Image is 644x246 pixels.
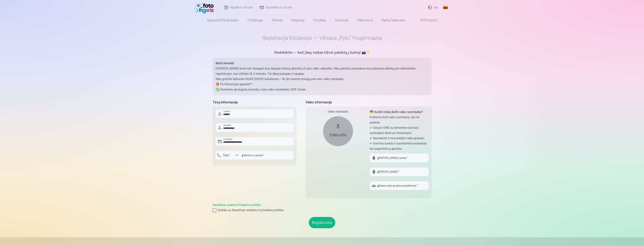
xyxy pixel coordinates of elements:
[370,110,423,114] strong: 🧒 Kodėl reikia įkelti vaiko nuotrauką?
[216,151,240,160] button: Šalis*
[267,15,287,25] a: Rinkiniai
[213,34,432,41] h1: Registracija fotosesijai — Vilniaus „Ryto“ Progimnazija
[222,153,232,157] label: Šalis
[287,15,309,25] a: Magnetai
[309,217,335,228] button: Registruotis
[216,66,429,76] p: [PERSON_NAME] tėvas nori išsaugoti kuo daugiau šviesių akimirkų iš savo vaiko vaikystės. Mes pama...
[213,100,297,105] h5: Tėvų informacija
[194,1,216,13] img: /fa2
[213,203,236,207] a: Naudotojo sutartis
[370,136,429,141] p: ✔ Nepraleisti ir nesumaišyti vaikų grupėje;
[243,15,267,25] a: Fotoknyga
[216,76,429,82] p: Mes griežtai laikomės BDAR (GDPR) reikalavimų – tik jūs turėsite prieigą prie savo vaiko nuotraukų.
[327,133,349,137] div: Pridėti selfie
[213,203,432,212] div: ,
[202,15,243,25] a: Spausdinti nuotraukas
[216,61,234,65] strong: Mieli tėveliai!
[370,141,429,151] p: ✔ Greičiau surasti ir susisteminti nuotraukas bei pagreitinti jų gamybą.
[306,100,432,105] h5: Vaiko informacija
[213,208,432,212] label: Sutinku su Naudotojo sutartimi ir privatumo politika
[309,15,330,25] a: Puodeliai
[410,15,442,25] a: All products
[353,15,377,25] a: Kalendoriai
[237,203,261,207] a: Privatumo politika
[216,82,429,87] p: 🎁 Po fotosesijos gausite**
[330,15,353,25] a: Suvenyrai
[377,15,410,25] a: Raktų pakabukas
[370,125,429,136] p: ✔ Išsiųsti SMS su asmenine nuoroda į nuotraukas iškart po fotosesijos;
[213,50,432,55] h5: Nedelskite — kad jūsų vaikas tikrai patektų į kadrą! 📸✨
[216,87,429,92] p: ✅ Asmeninę apsaugotą nuorodą į visas vaiko nuotraukas SMS žinute.
[309,109,367,114] div: Vaiko nuotrauka
[323,116,353,146] button: Pridėti selfie
[370,115,429,125] p: Prašome įkelti vaiko nuotrauką, nes tai padeda:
